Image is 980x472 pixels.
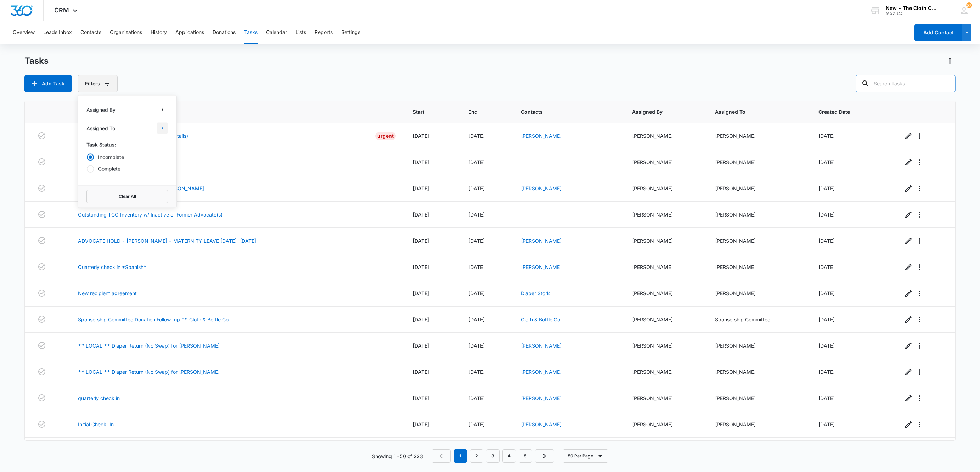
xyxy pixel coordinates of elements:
div: [PERSON_NAME] [715,185,801,192]
button: Lists [295,21,306,44]
button: Leads Inbox [43,21,72,44]
span: [DATE] [468,212,485,218]
a: Page 3 [486,449,500,463]
span: [DATE] [413,159,429,165]
div: account name [886,5,937,11]
div: [PERSON_NAME] [632,421,698,428]
div: [PERSON_NAME] [715,263,801,271]
span: [DATE] [413,212,429,218]
a: ADVOCATE HOLD - [PERSON_NAME] - MATERNITY LEAVE [DATE]-[DATE] [78,237,256,245]
span: End [468,108,494,116]
span: [DATE] [413,369,429,375]
span: [DATE] [818,395,835,401]
a: ** LOCAL ** Diaper Return (No Swap) for [PERSON_NAME] [78,368,220,376]
a: [PERSON_NAME] [521,133,562,139]
button: Overview [13,21,35,44]
span: CRM [54,6,69,14]
p: Assigned To [86,124,115,132]
button: Calendar [266,21,287,44]
div: [PERSON_NAME] [715,421,801,428]
span: [DATE] [818,421,835,427]
a: Page 2 [470,449,483,463]
div: [PERSON_NAME] [632,211,698,218]
span: [DATE] [468,395,485,401]
a: [PERSON_NAME] [521,185,562,191]
nav: Pagination [432,449,554,463]
div: [PERSON_NAME] [632,290,698,297]
span: [DATE] [413,343,429,349]
a: [PERSON_NAME] [521,421,562,427]
button: Tasks [244,21,258,44]
span: [DATE] [468,290,485,296]
button: Organizations [110,21,142,44]
span: [DATE] [468,238,485,244]
div: [PERSON_NAME] [715,132,801,140]
div: [PERSON_NAME] [715,237,801,245]
span: [DATE] [468,316,485,322]
span: [DATE] [413,238,429,244]
a: Sponsorship Committee Donation Follow-up ** Cloth & Bottle Co [78,316,229,323]
span: [DATE] [818,316,835,322]
span: [DATE] [818,133,835,139]
button: Actions [944,55,956,67]
a: Diaper Stork [521,290,550,296]
a: [PERSON_NAME] [521,395,562,401]
button: Settings [341,21,360,44]
button: Reports [315,21,333,44]
span: [DATE] [818,264,835,270]
button: Filters [78,75,118,92]
span: [DATE] [413,133,429,139]
a: [PERSON_NAME] [521,238,562,244]
div: [PERSON_NAME] [715,211,801,218]
span: Created Date [818,108,875,116]
a: [PERSON_NAME] [521,369,562,375]
span: Start [413,108,441,116]
span: [DATE] [818,238,835,244]
span: Task [78,108,385,116]
a: ** LOCAL ** Diaper Return (No Swap) for [PERSON_NAME] [78,342,220,349]
button: Applications [175,21,204,44]
input: Search Tasks [856,75,956,92]
a: Outstanding TCO Inventory w/ Inactive or Former Advocate(s) [78,211,223,218]
span: [DATE] [468,133,485,139]
span: [DATE] [468,159,485,165]
span: [DATE] [413,395,429,401]
button: Donations [213,21,236,44]
div: account id [886,11,937,16]
span: [DATE] [413,316,429,322]
div: [PERSON_NAME] [715,394,801,402]
span: [DATE] [818,212,835,218]
em: 1 [454,449,467,463]
span: [DATE] [413,264,429,270]
div: [PERSON_NAME] [632,158,698,166]
div: notifications count [966,2,972,8]
button: 50 Per Page [563,449,608,463]
div: [PERSON_NAME] [632,368,698,376]
label: Incomplete [86,153,168,161]
span: [DATE] [413,421,429,427]
button: Contacts [80,21,101,44]
a: quarterly check in [78,394,120,402]
div: [PERSON_NAME] [632,185,698,192]
h1: Tasks [24,56,49,66]
a: New recipient agreement [78,290,137,297]
div: Sponsorship Committee [715,316,801,323]
a: [PERSON_NAME] [521,264,562,270]
button: Add Task [24,75,72,92]
span: [DATE] [468,369,485,375]
span: [DATE] [818,343,835,349]
div: [PERSON_NAME] [632,237,698,245]
span: Assigned By [632,108,688,116]
div: [PERSON_NAME] [632,132,698,140]
span: Assigned To [715,108,791,116]
a: Page 4 [502,449,516,463]
a: Next Page [535,449,554,463]
span: [DATE] [818,159,835,165]
a: Initial Check-In [78,421,114,428]
div: [PERSON_NAME] [632,394,698,402]
p: Task Status: [86,141,168,148]
button: Clear All [86,190,168,203]
div: [PERSON_NAME] [715,158,801,166]
span: [DATE] [468,264,485,270]
p: Showing 1-50 of 223 [372,453,423,460]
